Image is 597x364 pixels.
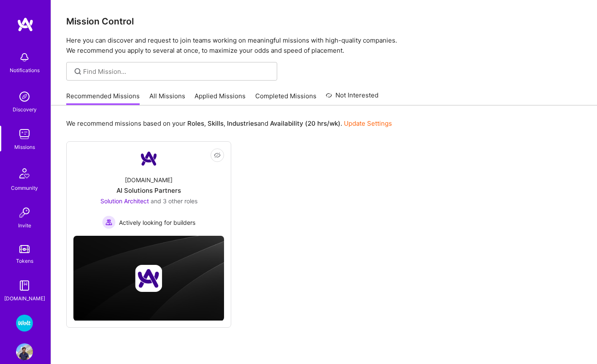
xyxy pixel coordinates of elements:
input: Find Mission... [83,67,271,76]
div: Community [11,183,38,192]
b: Availability (20 hrs/wk) [270,119,340,127]
i: icon EyeClosed [214,152,221,159]
h3: Mission Control [66,16,582,27]
img: bell [16,49,33,66]
a: Applied Missions [194,92,246,105]
img: tokens [19,245,30,253]
a: User Avatar [14,343,35,360]
p: We recommend missions based on your , , and . [66,119,392,128]
a: All Missions [149,92,185,105]
img: Company logo [135,265,162,292]
div: Invite [18,221,31,230]
span: and 3 other roles [151,197,197,205]
a: Recommended Missions [66,92,140,105]
a: Wolt - Fintech: Payments Expansion Team [14,315,35,332]
div: Discovery [13,105,37,114]
img: guide book [16,277,33,294]
img: logo [17,17,34,32]
img: User Avatar [16,343,33,360]
img: Actively looking for builders [102,216,116,229]
span: Solution Architect [100,197,149,205]
img: cover [73,236,224,321]
img: Invite [16,204,33,221]
div: [DOMAIN_NAME] [4,294,45,303]
div: [DOMAIN_NAME] [125,175,173,184]
img: teamwork [16,126,33,143]
a: Update Settings [344,119,392,127]
b: Industries [227,119,257,127]
a: Completed Missions [255,92,316,105]
a: Not Interested [326,90,378,105]
p: Here you can discover and request to join teams working on meaningful missions with high-quality ... [66,35,582,56]
img: discovery [16,88,33,105]
img: Community [14,163,35,183]
div: Notifications [10,66,40,75]
div: AI Solutions Partners [116,186,181,195]
i: icon SearchGrey [73,67,83,76]
b: Skills [208,119,224,127]
b: Roles [187,119,204,127]
span: Actively looking for builders [119,218,195,227]
a: Company Logo[DOMAIN_NAME]AI Solutions PartnersSolution Architect and 3 other rolesActively lookin... [73,148,224,229]
div: Missions [14,143,35,151]
img: Wolt - Fintech: Payments Expansion Team [16,315,33,332]
div: Tokens [16,256,33,265]
img: Company Logo [139,148,159,169]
